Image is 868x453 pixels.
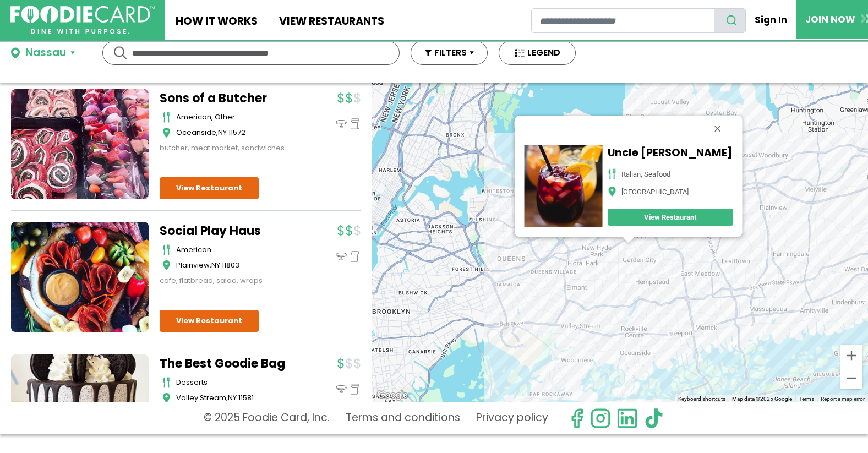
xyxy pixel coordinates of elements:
[162,127,171,138] img: map_icon.svg
[411,41,488,65] button: FILTERS
[10,6,155,35] img: FoodieCard; Eat, Drink, Save, Donate
[499,41,576,65] button: LEGEND
[162,244,171,255] img: cutlery_icon.svg
[374,388,411,402] a: Open this area in Google Maps (opens a new window)
[204,408,330,429] p: © 2025 Foodie Card, Inc.
[25,45,66,61] div: Nassau
[732,396,792,402] span: Map data ©2025 Google
[160,177,259,199] a: View Restaurant
[160,310,259,332] a: View Restaurant
[228,127,245,138] span: 11572
[176,392,297,403] div: ,
[350,251,361,262] img: pickup_icon.svg
[476,408,548,429] a: Privacy policy
[799,396,814,402] a: Terms
[218,127,227,138] span: NY
[643,408,664,429] img: tiktok.svg
[162,112,171,123] img: cutlery_icon.svg
[160,275,297,286] div: cafe, flatbread, salad, wraps
[211,260,220,270] span: NY
[350,384,361,395] img: pickup_icon.svg
[346,408,460,429] a: Terms and conditions
[608,209,733,226] a: View Restaurant
[336,251,347,262] img: dinein_icon.svg
[176,127,297,138] div: ,
[840,345,862,367] button: Zoom in
[176,260,297,271] div: ,
[714,8,746,33] button: search
[840,367,862,389] button: Zoom out
[531,8,714,33] input: restaurant search
[162,377,171,388] img: cutlery_icon.svg
[608,168,616,179] img: cutlery_icon.png
[525,145,603,227] img: FE53DD61-FB0E-0D85-91B7-1C3309C6DA28.jpg
[162,392,171,403] img: map_icon.svg
[176,244,297,255] div: American
[176,127,216,138] span: Oceanside
[821,396,865,402] a: Report a map error
[176,260,210,270] span: Plainview
[336,384,347,395] img: dinein_icon.svg
[350,118,361,129] img: pickup_icon.svg
[566,408,587,429] svg: check us out on facebook
[228,392,237,403] span: NY
[678,395,725,403] button: Keyboard shortcuts
[616,408,637,429] img: linkedin.svg
[704,116,730,142] button: Close
[222,260,239,270] span: 11803
[162,260,171,271] img: map_icon.svg
[176,392,226,403] span: Valley Stream
[160,89,297,107] a: Sons of a Butcher
[160,143,297,154] div: butcher, meat market, sandwiches
[621,187,689,195] div: [GEOGRAPHIC_DATA]
[621,170,670,178] div: italian, seafood
[336,118,347,129] img: dinein_icon.svg
[11,45,75,61] button: Nassau
[176,112,297,123] div: american, other
[160,222,297,240] a: Social Play Haus
[746,8,796,32] a: Sign In
[176,377,297,388] div: Desserts
[608,186,616,197] img: map_icon.png
[374,388,411,402] img: Google
[238,392,254,403] span: 11581
[160,354,297,373] a: The Best Goodie Bag
[608,146,733,159] h5: Uncle [PERSON_NAME]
